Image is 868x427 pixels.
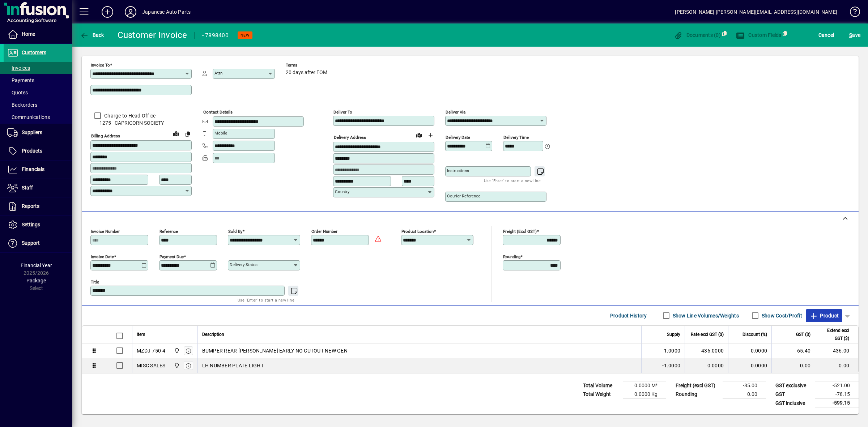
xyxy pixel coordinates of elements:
[809,310,839,321] span: Product
[796,330,810,338] span: GST ($)
[22,185,33,191] span: Staff
[672,381,723,390] td: Freight (excl GST)
[142,6,191,18] div: Japanese Auto Parts
[447,193,480,198] mat-label: Courier Reference
[579,381,623,390] td: Total Volume
[503,229,537,234] mat-label: Freight (excl GST)
[230,262,258,267] mat-label: Delivery status
[137,362,166,369] div: MISC SALES
[137,330,145,338] span: Item
[815,399,859,408] td: -599.15
[503,135,529,140] mat-label: Delivery time
[21,262,52,268] span: Financial Year
[118,29,187,41] div: Customer Invoice
[311,229,337,234] mat-label: Order number
[22,148,42,154] span: Products
[78,29,106,42] button: Back
[238,296,294,304] mat-hint: Use 'Enter' to start a new line
[728,358,771,373] td: 0.0000
[413,129,425,141] a: View on map
[847,29,862,42] button: Save
[623,381,666,390] td: 0.0000 M³
[447,168,469,173] mat-label: Instructions
[137,347,166,354] div: MZDJ-750-4
[4,234,72,252] a: Support
[484,176,541,185] mat-hint: Use 'Enter' to start a new line
[772,381,815,390] td: GST exclusive
[7,102,37,108] span: Backorders
[425,129,436,141] button: Choose address
[96,5,119,18] button: Add
[159,254,184,259] mat-label: Payment due
[818,29,834,41] span: Cancel
[22,31,35,37] span: Home
[691,330,724,338] span: Rate excl GST ($)
[849,32,852,38] span: S
[667,330,680,338] span: Supply
[728,343,771,358] td: 0.0000
[4,74,72,86] a: Payments
[772,399,815,408] td: GST inclusive
[91,229,120,234] mat-label: Invoice number
[214,131,227,136] mat-label: Mobile
[286,63,329,68] span: Terms
[7,77,34,83] span: Payments
[623,390,666,399] td: 0.0000 Kg
[333,110,352,115] mat-label: Deliver To
[672,390,723,399] td: Rounding
[72,29,112,42] app-page-header-button: Back
[22,129,42,135] span: Suppliers
[202,330,224,338] span: Description
[4,99,72,111] a: Backorders
[671,312,739,319] label: Show Line Volumes/Weights
[103,112,156,119] label: Charge to Head Office
[90,119,192,127] span: 1275 - CAPRICORN SOCIETY
[159,229,178,234] mat-label: Reference
[689,362,724,369] div: 0.0000
[91,254,114,259] mat-label: Invoice date
[172,362,180,370] span: Central
[446,110,465,115] mat-label: Deliver via
[214,71,222,76] mat-label: Attn
[743,330,767,338] span: Discount (%)
[4,216,72,234] a: Settings
[241,33,250,38] span: NEW
[689,347,724,354] div: 436.0000
[662,362,680,369] span: -1.0000
[815,358,858,373] td: 0.00
[119,5,142,18] button: Profile
[734,29,783,42] button: Custom Fields
[772,390,815,399] td: GST
[26,278,46,283] span: Package
[607,309,650,322] button: Product History
[22,222,40,227] span: Settings
[4,86,72,99] a: Quotes
[4,197,72,215] a: Reports
[91,63,110,68] mat-label: Invoice To
[815,381,859,390] td: -521.00
[579,390,623,399] td: Total Weight
[844,1,859,25] a: Knowledge Base
[674,32,721,38] span: Documents (0)
[4,25,72,43] a: Home
[849,29,860,41] span: ave
[4,161,72,179] a: Financials
[22,50,46,55] span: Customers
[335,189,349,194] mat-label: Country
[202,347,348,354] span: BUMPER REAR [PERSON_NAME] EARLY NO CUTOUT NEW GEN
[760,312,802,319] label: Show Cost/Profit
[771,343,815,358] td: -65.40
[815,390,859,399] td: -78.15
[4,142,72,160] a: Products
[806,309,842,322] button: Product
[610,310,647,321] span: Product History
[7,65,30,71] span: Invoices
[446,135,470,140] mat-label: Delivery date
[723,381,766,390] td: -85.00
[7,114,50,120] span: Communications
[22,203,39,209] span: Reports
[4,124,72,142] a: Suppliers
[736,32,782,38] span: Custom Fields
[80,32,104,38] span: Back
[503,254,520,259] mat-label: Rounding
